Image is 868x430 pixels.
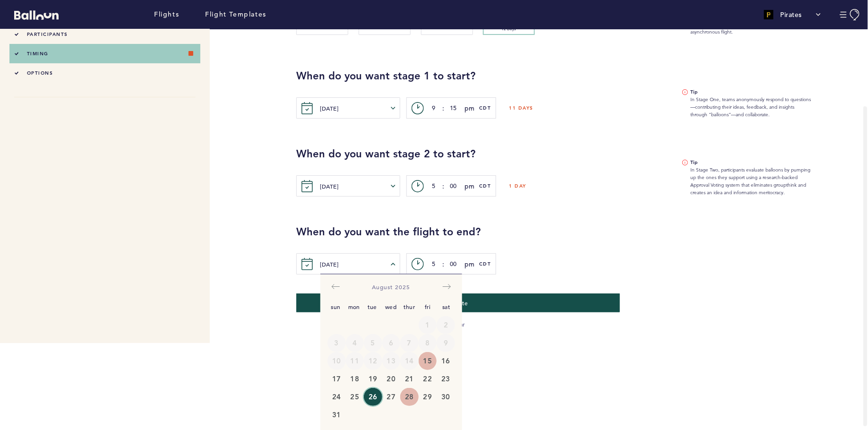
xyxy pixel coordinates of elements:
[479,103,491,113] span: CDT
[296,147,668,161] h2: When do you want stage 2 to start?
[509,105,533,111] h6: 11 days
[412,258,424,270] svg: c>
[327,370,346,388] button: 17
[419,388,437,406] button: 29
[419,388,437,406] td: Friday, August 29, 2025
[442,181,444,192] span: :
[691,159,813,197] span: In Stage Two, participants evaluate balloons by pumping up the ones they support using a research...
[419,370,437,388] button: 22
[437,352,455,370] button: 16
[27,51,49,57] span: timing
[346,334,364,352] button: 4
[400,370,419,388] button: 21
[759,5,826,24] button: Pirates
[428,103,439,113] input: hh
[364,388,382,406] button: 26
[419,352,437,370] td: Friday, August 15, 2025
[419,316,437,334] td: Not available. Friday, August 1, 2025
[428,259,439,269] input: hh
[327,406,346,424] button: 31
[382,370,401,388] button: 20
[464,103,475,114] button: pm
[479,181,491,191] span: CDT
[428,181,439,191] input: hh
[346,352,364,370] button: 11
[382,334,401,352] button: 6
[412,180,424,192] svg: c>
[437,334,455,352] td: Not available. Saturday, August 9, 2025
[346,388,364,406] td: Monday, August 25, 2025
[7,9,59,19] a: Balloon
[691,88,813,119] span: In Stage One, teams anonymously respond to questions—contributing their ideas, feedback, and insi...
[327,388,346,406] button: 24
[437,316,455,334] td: Not available. Saturday, August 2, 2025
[382,352,401,370] td: Not available. Wednesday, August 13, 2025
[400,334,419,352] button: 7
[464,258,475,270] button: pm
[327,352,346,370] td: Not available. Sunday, August 10, 2025
[400,352,419,370] td: Not available. Thursday, August 14, 2025
[412,102,424,114] svg: c>
[327,406,346,424] td: Sunday, August 31, 2025
[346,370,364,388] td: Monday, August 18, 2025
[382,370,401,388] td: Wednesday, August 20, 2025
[437,388,455,406] button: 30
[447,181,459,191] input: mm
[437,352,455,370] td: Saturday, August 16, 2025
[205,9,266,20] a: Flight Templates
[364,352,382,370] td: Not available. Tuesday, August 12, 2025
[364,334,382,352] td: Not available. Tuesday, August 5, 2025
[296,293,619,312] button: Update
[320,256,395,273] button: [DATE]
[327,352,346,370] button: 10
[419,352,437,370] button: 15
[296,225,861,239] h2: When do you want the flight to end?
[400,334,419,352] td: Not available. Thursday, August 7, 2025
[346,370,364,388] button: 18
[327,334,346,352] td: Not available. Sunday, August 3, 2025
[296,69,668,83] h2: When do you want stage 1 to start?
[27,31,68,37] span: participants
[437,370,455,388] button: 23
[320,100,395,117] button: [DATE]
[464,181,475,192] button: pm
[840,9,861,21] button: Manage Account
[327,388,346,406] td: Sunday, August 24, 2025
[509,183,526,189] h6: 1 day
[364,370,382,388] button: 19
[327,334,346,352] button: 3
[479,259,491,269] span: CDT
[442,103,444,114] span: :
[400,388,419,406] td: Thursday, August 28, 2025
[320,178,395,195] button: [DATE]
[438,280,455,293] button: Move forward to switch to the next month.
[501,27,516,31] small: 12 days
[437,388,455,406] td: Saturday, August 30, 2025
[382,388,401,406] td: Wednesday, August 27, 2025
[442,258,444,270] span: :
[437,316,455,334] button: 2
[395,283,410,291] span: 2025
[691,88,813,96] b: Tip
[346,334,364,352] td: Not available. Monday, August 4, 2025
[346,388,364,406] button: 25
[372,283,393,291] span: August
[447,259,459,269] input: mm
[419,316,437,334] button: 1
[364,352,382,370] button: 12
[382,388,401,406] button: 27
[364,388,382,406] td: Selected. Tuesday, August 26, 2025
[437,334,455,352] button: 9
[781,10,802,19] p: Pirates
[296,319,619,329] button: Clear
[346,352,364,370] td: Not available. Monday, August 11, 2025
[14,10,59,20] svg: Balloon
[327,370,346,388] td: Sunday, August 17, 2025
[327,280,344,293] button: Move backward to switch to the previous month.
[382,334,401,352] td: Not available. Wednesday, August 6, 2025
[400,370,419,388] td: Thursday, August 21, 2025
[364,370,382,388] td: Tuesday, August 19, 2025
[691,159,813,166] b: Tip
